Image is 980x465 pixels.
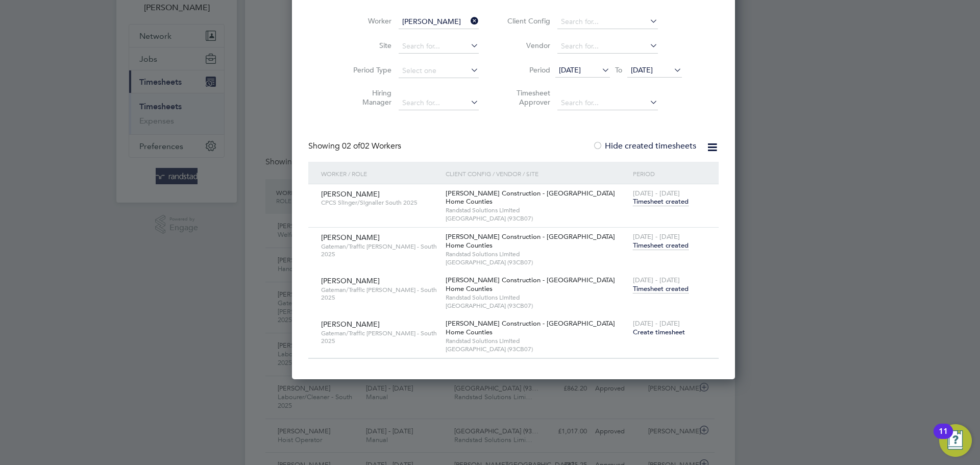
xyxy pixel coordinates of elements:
span: Gateman/Traffic [PERSON_NAME] - South 2025 [321,286,438,302]
input: Select one [399,64,479,78]
input: Search for... [557,39,658,54]
span: [PERSON_NAME] [321,320,380,329]
span: To [612,63,625,77]
label: Period [504,65,550,75]
span: Randstad Solutions Limited [446,337,628,345]
span: [PERSON_NAME] [321,233,380,242]
label: Hiring Manager [346,88,391,107]
span: Gateman/Traffic [PERSON_NAME] - South 2025 [321,329,438,345]
span: [GEOGRAPHIC_DATA] (93CB07) [446,258,628,266]
span: [DATE] - [DATE] [633,232,680,241]
span: [PERSON_NAME] Construction - [GEOGRAPHIC_DATA] Home Counties [446,319,615,336]
span: [DATE] - [DATE] [633,189,680,198]
span: [PERSON_NAME] Construction - [GEOGRAPHIC_DATA] Home Counties [446,276,615,293]
div: Showing [308,141,403,152]
span: Timesheet created [633,284,689,293]
span: [DATE] - [DATE] [633,319,680,328]
span: [DATE] [631,65,653,75]
span: [PERSON_NAME] [321,276,380,285]
span: [GEOGRAPHIC_DATA] (93CB07) [446,345,628,353]
div: Period [630,162,708,185]
label: Worker [346,16,391,26]
label: Period Type [346,65,391,75]
input: Search for... [557,15,658,29]
label: Vendor [504,41,550,50]
span: Timesheet created [633,197,689,206]
input: Search for... [557,96,658,110]
span: 02 of [342,141,360,151]
input: Search for... [399,15,479,29]
input: Search for... [399,39,479,54]
span: [DATE] [559,65,581,75]
span: 02 Workers [342,141,401,151]
span: Randstad Solutions Limited [446,293,628,302]
span: [PERSON_NAME] Construction - [GEOGRAPHIC_DATA] Home Counties [446,232,615,250]
span: Randstad Solutions Limited [446,206,628,214]
div: Client Config / Vendor / Site [443,162,630,185]
button: Open Resource Center, 11 new notifications [939,424,972,457]
span: Timesheet created [633,241,689,250]
span: Randstad Solutions Limited [446,250,628,258]
span: Create timesheet [633,328,685,336]
div: Worker / Role [318,162,443,185]
label: Client Config [504,16,550,26]
span: Gateman/Traffic [PERSON_NAME] - South 2025 [321,242,438,258]
span: [GEOGRAPHIC_DATA] (93CB07) [446,214,628,223]
label: Hide created timesheets [593,141,696,151]
span: [PERSON_NAME] [321,189,380,199]
span: [GEOGRAPHIC_DATA] (93CB07) [446,302,628,310]
label: Site [346,41,391,50]
span: [DATE] - [DATE] [633,276,680,284]
input: Search for... [399,96,479,110]
span: [PERSON_NAME] Construction - [GEOGRAPHIC_DATA] Home Counties [446,189,615,206]
span: CPCS Slinger/Signaller South 2025 [321,199,438,207]
label: Timesheet Approver [504,88,550,107]
div: 11 [939,431,948,445]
